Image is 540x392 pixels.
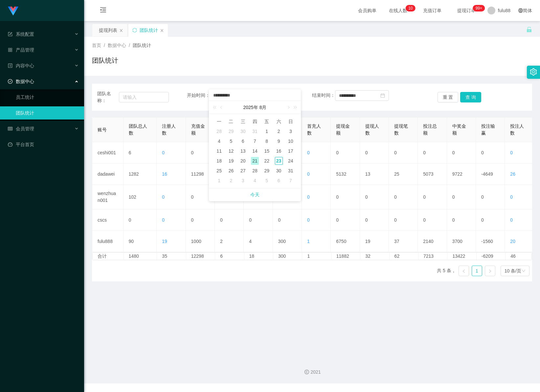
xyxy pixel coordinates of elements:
[92,231,124,252] td: fulu888
[510,123,524,136] span: 投注人数
[213,156,225,166] td: 2025年8月18日
[307,150,310,155] span: 0
[215,167,223,175] div: 25
[239,157,247,165] div: 20
[263,127,271,135] div: 1
[249,156,261,166] td: 2025年8月21日
[219,101,225,114] a: 上个月 (翻页上键)
[186,185,215,209] td: 0
[124,163,157,185] td: 1282
[97,90,119,104] span: 团队名称：
[225,126,237,136] td: 2025年7月29日
[530,68,537,76] i: 图标: setting
[124,209,157,231] td: 0
[418,142,447,163] td: 0
[119,29,123,33] i: 图标: close
[237,176,249,185] td: 2025年9月3日
[249,166,261,176] td: 2025年8月28日
[124,231,157,252] td: 90
[273,176,284,185] td: 2025年9月6日
[263,137,271,145] div: 8
[447,231,476,252] td: 3700
[312,93,335,98] span: 结束时间：
[476,163,505,185] td: -4649
[263,157,271,165] div: 22
[160,29,164,33] i: 图标: close
[273,146,284,156] td: 2025年8月16日
[92,209,124,231] td: cscs
[290,101,298,114] a: 下一年 (Control键加右方向键)
[389,209,418,231] td: 0
[331,185,360,209] td: 0
[307,123,321,136] span: 首充人数
[462,269,466,273] i: 图标: left
[162,217,165,223] span: 0
[162,194,165,200] span: 0
[263,177,271,185] div: 5
[251,167,259,175] div: 28
[275,167,283,175] div: 30
[360,163,389,185] td: 13
[8,126,12,131] i: 图标: table
[213,117,225,126] th: 周一
[213,176,225,185] td: 2025年9月1日
[418,253,447,260] td: 7213
[506,253,534,260] td: 46
[273,156,284,166] td: 2025年8月23日
[227,127,235,135] div: 29
[213,146,225,156] td: 2025年8月11日
[239,147,247,155] div: 13
[275,127,283,135] div: 2
[261,166,273,176] td: 2025年8月29日
[251,137,259,145] div: 7
[225,117,237,126] th: 周二
[285,126,297,136] td: 2025年8月3日
[249,126,261,136] td: 2025年7月31日
[418,185,447,209] td: 0
[418,231,447,252] td: 2140
[273,231,302,252] td: 300
[250,188,259,201] a: 今天
[285,166,297,176] td: 2025年8月31日
[307,194,310,200] span: 0
[124,253,157,260] td: 1480
[476,142,505,163] td: 0
[447,185,476,209] td: 0
[162,150,165,155] span: 0
[261,156,273,166] td: 2025年8月22日
[227,137,235,145] div: 5
[251,127,259,135] div: 31
[213,126,225,136] td: 2025年7月28日
[237,126,249,136] td: 2025年7月30日
[92,43,101,48] span: 首页
[420,8,445,13] span: 充值订单
[129,43,130,48] span: /
[336,123,350,136] span: 提现金额
[510,171,515,177] span: 26
[275,137,283,145] div: 9
[157,253,186,260] td: 35
[485,266,495,276] li: 下一页
[261,136,273,146] td: 2025年8月8日
[302,253,331,260] td: 1
[481,123,495,136] span: 投注输赢
[380,93,385,98] i: 图标: calendar
[460,92,481,102] button: 查 询
[360,209,389,231] td: 0
[273,209,302,231] td: 0
[227,177,235,185] div: 2
[304,370,309,374] i: 图标: copyright
[423,123,437,136] span: 投注总额
[186,142,215,163] td: 0
[8,79,34,84] span: 数据中心
[477,253,506,260] td: -6209
[215,177,223,185] div: 1
[287,147,295,155] div: 17
[261,119,273,124] span: 五
[285,119,297,124] span: 日
[108,43,126,48] span: 数据中心
[237,166,249,176] td: 2025年8月27日
[8,32,34,37] span: 系统配置
[275,157,283,165] div: 23
[418,163,447,185] td: 5073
